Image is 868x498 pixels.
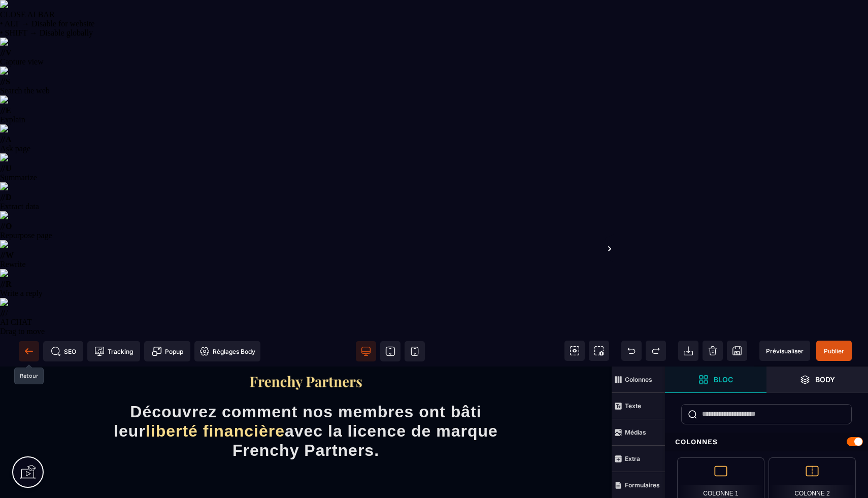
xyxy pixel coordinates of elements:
span: Texte [612,393,665,419]
strong: Bloc [714,376,733,383]
span: Rétablir [646,341,666,361]
span: Métadata SEO [43,341,83,361]
span: Aperçu [759,341,810,361]
span: Nettoyage [703,341,723,361]
span: Prévisualiser [766,347,804,355]
span: Importer [678,341,698,361]
div: Colonnes [665,433,868,451]
h1: Découvrez comment nos membres ont bâti leur avec la licence de marque Frenchy Partners. [106,30,506,99]
span: Enregistrer le contenu [816,341,852,361]
span: Extra [612,446,665,472]
strong: Colonnes [625,376,652,383]
span: Code de suivi [87,341,140,361]
span: Ouvrir les blocs [665,367,766,393]
span: Défaire [621,341,642,361]
img: f2a3730b544469f405c58ab4be6274e8_Capture_d%E2%80%99e%CC%81cran_2025-09-01_a%CC%80_20.57.27.png [248,8,364,23]
span: Enregistrer [727,341,747,361]
span: Créer une alerte modale [144,341,190,361]
span: Tracking [94,346,133,356]
span: Favicon [194,341,260,361]
strong: Formulaires [625,481,660,489]
span: Popup [152,346,183,356]
span: Retour [19,341,39,361]
strong: Texte [625,402,641,410]
span: Voir tablette [380,341,400,361]
span: Voir mobile [405,341,425,361]
span: Publier [824,347,844,355]
span: Réglages Body [199,346,255,356]
strong: Médias [625,428,646,436]
span: Capture d'écran [589,341,609,361]
strong: Extra [625,455,640,462]
strong: Body [815,376,835,383]
span: Voir les composants [564,341,585,361]
span: Ouvrir les calques [766,367,868,393]
span: Médias [612,419,665,446]
span: SEO [51,346,76,356]
span: Colonnes [612,367,665,393]
span: Voir bureau [356,341,376,361]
